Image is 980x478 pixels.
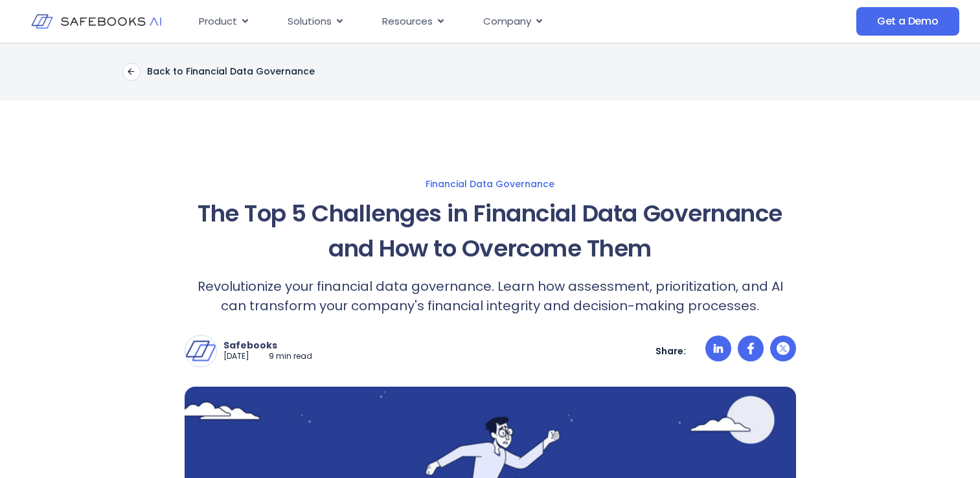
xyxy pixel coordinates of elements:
[147,65,315,77] p: Back to Financial Data Governance
[269,351,312,362] p: 9 min read
[856,7,959,36] a: Get a Demo
[185,277,796,315] p: Revolutionize your financial data governance. Learn how assessment, prioritization, and AI can tr...
[483,14,531,29] span: Company
[288,14,332,29] span: Solutions
[188,9,746,34] div: Menu Toggle
[122,63,315,81] a: Back to Financial Data Governance
[185,196,796,266] h1: The Top 5 Challenges in Financial Data Governance and How to Overcome Them
[223,339,312,351] p: Safebooks
[188,9,746,34] nav: Menu
[382,14,433,29] span: Resources
[58,178,923,190] a: Financial Data Governance
[185,336,216,367] img: Safebooks
[655,345,686,357] p: Share:
[877,15,939,28] span: Get a Demo
[223,351,249,362] p: [DATE]
[199,14,237,29] span: Product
